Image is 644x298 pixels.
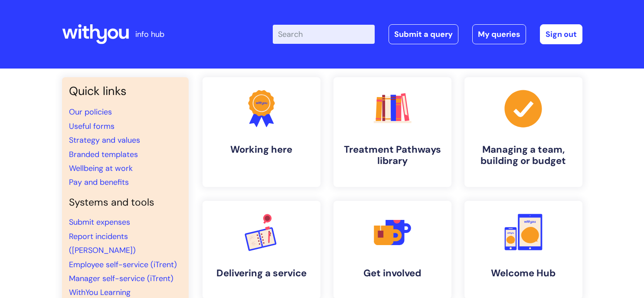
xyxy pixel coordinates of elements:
[69,196,182,209] h4: Systems and tools
[69,135,140,145] a: Strategy and values
[69,287,131,298] a: WithYou Learning
[273,25,375,44] input: Search
[69,149,138,160] a: Branded templates
[540,24,582,44] a: Sign out
[471,144,575,167] h4: Managing a team, building or budget
[464,77,582,187] a: Managing a team, building or budget
[203,77,320,187] a: Working here
[69,84,182,98] h3: Quick links
[209,144,314,155] h4: Working here
[69,121,114,131] a: Useful forms
[69,231,136,255] a: Report incidents ([PERSON_NAME])
[333,77,451,187] a: Treatment Pathways library
[209,268,314,279] h4: Delivering a service
[69,259,177,270] a: Employee self-service (iTrent)
[69,163,133,174] a: Wellbeing at work
[472,24,526,44] a: My queries
[389,24,458,44] a: Submit a query
[273,24,582,44] div: | -
[69,177,129,187] a: Pay and benefits
[471,268,575,279] h4: Welcome Hub
[69,273,173,284] a: Manager self-service (iTrent)
[69,217,130,227] a: Submit expenses
[135,27,164,41] p: info hub
[340,268,445,279] h4: Get involved
[340,144,445,167] h4: Treatment Pathways library
[69,107,112,117] a: Our policies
